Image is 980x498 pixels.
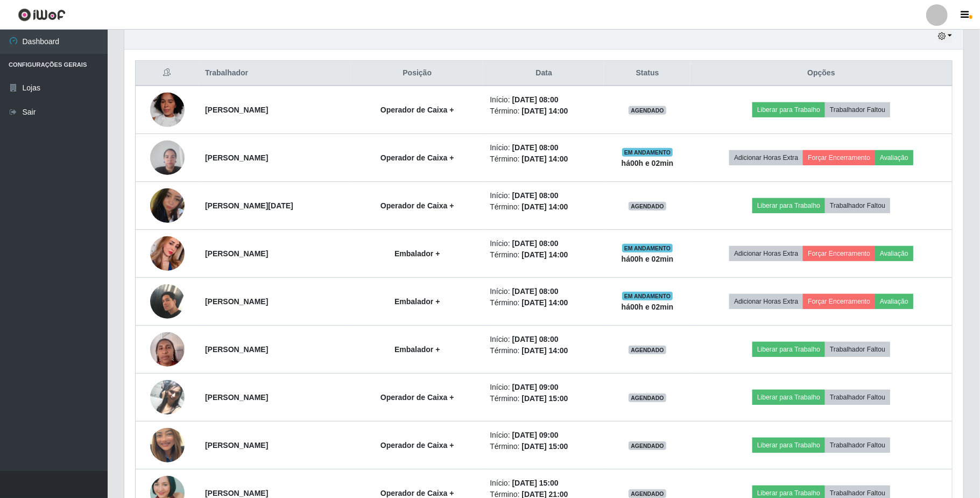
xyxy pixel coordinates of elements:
li: Início: [490,142,598,153]
strong: Operador de Caixa + [380,106,454,114]
li: Início: [490,430,598,441]
button: Forçar Encerramento [803,150,875,165]
button: Liberar para Trabalho [752,390,825,405]
strong: [PERSON_NAME] [205,393,268,402]
li: Início: [490,334,598,345]
button: Adicionar Horas Extra [729,246,803,261]
time: [DATE] 08:00 [512,239,559,248]
time: [DATE] 08:00 [512,335,559,343]
li: Início: [490,382,598,393]
span: EM ANDAMENTO [622,244,673,252]
li: Término: [490,393,598,404]
li: Término: [490,345,598,356]
strong: [PERSON_NAME] [205,345,268,354]
img: 1728657524685.jpeg [150,367,185,428]
li: Término: [490,153,598,165]
li: Início: [490,286,598,297]
button: Liberar para Trabalho [752,342,825,357]
button: Liberar para Trabalho [752,198,825,213]
th: Opções [690,61,952,86]
img: 1737744028032.jpeg [150,326,185,372]
span: EM ANDAMENTO [622,148,673,157]
strong: Operador de Caixa + [380,153,454,162]
time: [DATE] 15:00 [521,394,568,403]
strong: há 00 h e 02 min [622,159,674,167]
li: Término: [490,249,598,261]
time: [DATE] 14:00 [521,298,568,307]
time: [DATE] 09:00 [512,431,559,439]
th: Status [604,61,690,86]
li: Término: [490,441,598,452]
button: Trabalhador Faltou [825,438,890,453]
button: Forçar Encerramento [803,246,875,261]
strong: Operador de Caixa + [380,441,454,450]
span: AGENDADO [629,202,666,211]
strong: [PERSON_NAME] [205,441,268,450]
button: Trabalhador Faltou [825,102,890,117]
button: Adicionar Horas Extra [729,150,803,165]
strong: Operador de Caixa + [380,201,454,210]
img: 1755575109305.jpeg [150,415,185,476]
time: [DATE] 08:00 [512,287,559,296]
time: [DATE] 08:00 [512,143,559,152]
strong: Embalador + [394,249,440,258]
li: Início: [490,238,598,249]
img: 1736084148883.jpeg [150,278,185,324]
button: Trabalhador Faltou [825,342,890,357]
li: Término: [490,106,598,117]
time: [DATE] 14:00 [521,250,568,259]
li: Término: [490,201,598,213]
button: Avaliação [875,150,913,165]
img: 1731148670684.jpeg [150,135,185,180]
span: AGENDADO [629,346,666,354]
span: AGENDADO [629,489,666,498]
img: CoreUI Logo [18,8,66,22]
li: Início: [490,190,598,201]
time: [DATE] 14:00 [521,155,568,163]
strong: [PERSON_NAME] [205,297,268,306]
time: [DATE] 14:00 [521,346,568,355]
time: [DATE] 15:00 [521,442,568,451]
time: [DATE] 08:00 [512,191,559,200]
button: Forçar Encerramento [803,294,875,309]
time: [DATE] 15:00 [512,479,559,487]
strong: Embalador + [394,297,440,306]
time: [DATE] 09:00 [512,383,559,391]
li: Início: [490,478,598,489]
strong: [PERSON_NAME] [205,249,268,258]
button: Trabalhador Faltou [825,198,890,213]
th: Data [483,61,604,86]
button: Adicionar Horas Extra [729,294,803,309]
img: 1737905263534.jpeg [150,183,185,228]
button: Liberar para Trabalho [752,438,825,453]
button: Trabalhador Faltou [825,390,890,405]
span: AGENDADO [629,394,666,402]
li: Início: [490,94,598,106]
time: [DATE] 08:00 [512,95,559,104]
strong: [PERSON_NAME] [205,106,268,114]
time: [DATE] 14:00 [521,107,568,115]
time: [DATE] 14:00 [521,202,568,211]
strong: [PERSON_NAME] [205,153,268,162]
button: Avaliação [875,246,913,261]
strong: Operador de Caixa + [380,393,454,402]
button: Liberar para Trabalho [752,102,825,117]
th: Trabalhador [199,61,351,86]
strong: Embalador + [394,345,440,354]
strong: [PERSON_NAME][DATE] [205,201,293,210]
th: Posição [351,61,483,86]
strong: [PERSON_NAME] [205,489,268,497]
strong: Operador de Caixa + [380,489,454,497]
span: AGENDADO [629,441,666,450]
li: Término: [490,297,598,308]
button: Avaliação [875,294,913,309]
strong: há 00 h e 02 min [622,303,674,311]
img: 1744290479974.jpeg [150,223,185,284]
strong: há 00 h e 02 min [622,255,674,263]
span: AGENDADO [629,106,666,115]
img: 1742965437986.jpeg [150,88,185,131]
span: EM ANDAMENTO [622,292,673,300]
